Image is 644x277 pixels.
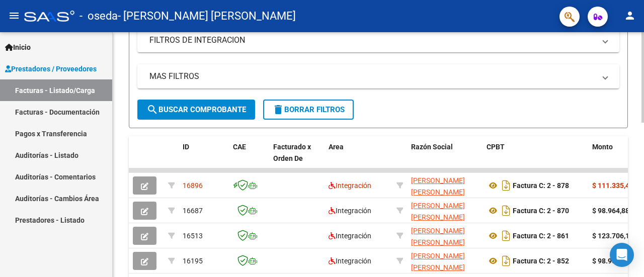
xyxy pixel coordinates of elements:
[411,176,465,196] span: [PERSON_NAME] [PERSON_NAME]
[610,243,634,267] div: Open Intercom Messenger
[118,5,296,27] span: - [PERSON_NAME] [PERSON_NAME]
[329,232,371,240] span: Integración
[513,257,569,265] strong: Factura C: 2 - 852
[79,5,118,27] span: - oseda
[183,232,203,240] span: 16513
[500,253,513,269] i: Descargar documento
[183,257,203,265] span: 16195
[411,143,453,151] span: Razón Social
[137,64,619,88] mat-expansion-panel-header: MAS FILTROS
[411,250,478,271] div: 27223641933
[411,227,465,246] span: [PERSON_NAME] [PERSON_NAME]
[329,143,344,151] span: Area
[513,181,569,190] strong: Factura C: 2 - 878
[325,136,392,180] datatable-header-cell: Area
[500,177,513,194] i: Descargar documento
[263,100,354,120] button: Borrar Filtros
[137,28,619,52] mat-expansion-panel-header: FILTROS DE INTEGRACION
[233,143,246,151] span: CAE
[149,71,595,82] mat-panel-title: MAS FILTROS
[149,35,595,46] mat-panel-title: FILTROS DE INTEGRACION
[592,207,629,215] strong: $ 98.964,88
[592,257,629,265] strong: $ 98.964,88
[229,136,269,180] datatable-header-cell: CAE
[592,181,633,190] strong: $ 111.335,49
[183,143,189,151] span: ID
[183,181,203,190] span: 16896
[179,136,229,180] datatable-header-cell: ID
[137,100,255,120] button: Buscar Comprobante
[592,143,613,151] span: Monto
[329,181,371,190] span: Integración
[329,257,371,265] span: Integración
[272,104,284,116] mat-icon: delete
[411,175,478,196] div: 27223641933
[407,136,482,180] datatable-header-cell: Razón Social
[5,42,31,53] span: Inicio
[592,232,633,240] strong: $ 123.706,10
[183,207,203,215] span: 16687
[272,105,345,114] span: Borrar Filtros
[146,104,158,116] mat-icon: search
[411,200,478,221] div: 27223641933
[500,228,513,244] i: Descargar documento
[487,143,505,151] span: CPBT
[5,63,97,74] span: Prestadores / Proveedores
[411,202,465,221] span: [PERSON_NAME] [PERSON_NAME]
[329,207,371,215] span: Integración
[482,136,588,180] datatable-header-cell: CPBT
[624,10,636,22] mat-icon: person
[411,252,465,271] span: [PERSON_NAME] [PERSON_NAME]
[8,10,20,22] mat-icon: menu
[146,105,246,114] span: Buscar Comprobante
[269,136,325,180] datatable-header-cell: Facturado x Orden De
[273,143,311,162] span: Facturado x Orden De
[513,232,569,240] strong: Factura C: 2 - 861
[411,225,478,246] div: 27223641933
[513,207,569,215] strong: Factura C: 2 - 870
[500,203,513,219] i: Descargar documento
